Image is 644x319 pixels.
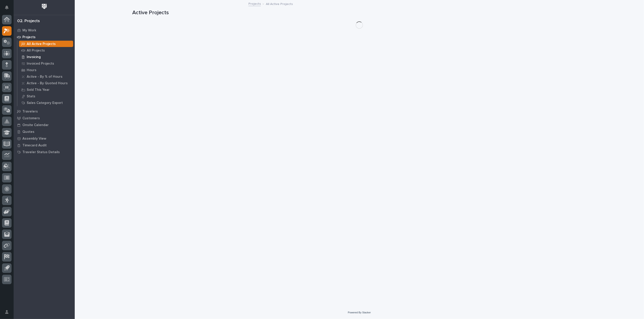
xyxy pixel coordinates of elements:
p: Travelers [22,110,38,114]
a: Traveler Status Details [14,149,75,155]
a: Invoiced Projects [17,60,75,67]
a: Timecard Audit [14,142,75,149]
p: Projects [22,35,36,39]
p: Stats [27,94,35,99]
button: Notifications [2,3,12,12]
p: Active - By Quoted Hours [27,81,68,85]
a: Hours [17,67,75,73]
p: Invoicing [27,55,41,59]
a: Stats [17,93,75,99]
p: Hours [27,68,36,72]
a: Travelers [14,108,75,115]
div: 02. Projects [17,19,40,24]
a: Sold This Year [17,87,75,93]
a: Customers [14,115,75,122]
p: Sales Category Export [27,101,63,105]
p: Quotes [22,130,34,134]
a: Powered By Stacker [348,311,371,314]
p: Sold This Year [27,88,50,92]
a: Onsite Calendar [14,122,75,128]
a: Projects [248,1,261,6]
a: Invoicing [17,54,75,60]
a: Assembly View [14,135,75,142]
p: Onsite Calendar [22,123,49,127]
p: Timecard Audit [22,143,47,148]
p: All Projects [27,49,45,53]
div: Notifications [6,5,12,13]
p: Invoiced Projects [27,62,54,66]
p: Traveler Status Details [22,150,60,154]
p: Customers [22,116,40,120]
a: Quotes [14,128,75,135]
a: All Projects [17,47,75,54]
p: Assembly View [22,137,46,141]
p: All Active Projects [266,1,293,6]
a: All Active Projects [17,41,75,47]
p: My Work [22,28,36,33]
h1: Active Projects [132,9,586,16]
a: Projects [14,34,75,40]
p: Active - By % of Hours [27,75,62,79]
a: Sales Category Export [17,100,75,106]
a: My Work [14,27,75,34]
a: Active - By Quoted Hours [17,80,75,86]
p: All Active Projects [27,42,56,46]
img: Workspace Logo [40,2,48,11]
a: Active - By % of Hours [17,73,75,80]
